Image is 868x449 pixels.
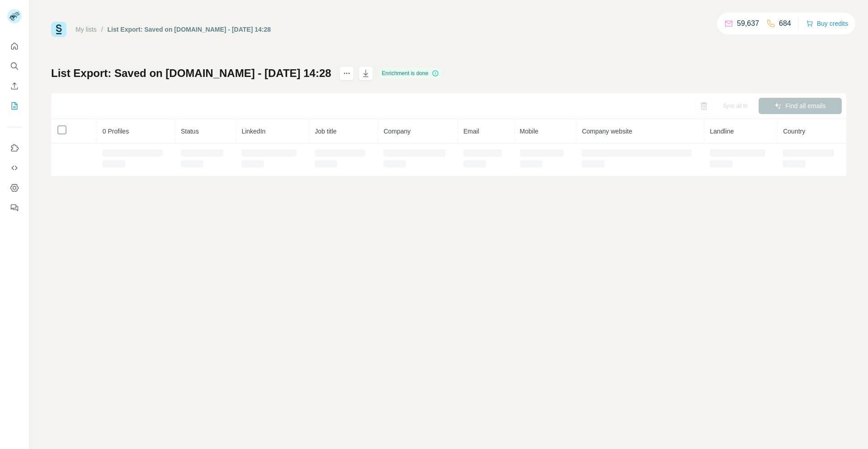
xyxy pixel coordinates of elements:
[779,18,791,29] p: 684
[7,160,22,176] button: Use Surfe API
[7,200,22,216] button: Feedback
[783,128,805,135] span: Country
[315,128,336,135] span: Job title
[7,140,22,156] button: Use Surfe on LinkedIn
[7,78,22,94] button: Enrich CSV
[7,98,22,114] button: My lists
[710,128,734,135] span: Landline
[241,128,265,135] span: LinkedIn
[379,68,442,79] div: Enrichment is done
[520,128,538,135] span: Mobile
[7,180,22,196] button: Dashboard
[383,128,410,135] span: Company
[103,128,129,135] span: 0 Profiles
[75,26,97,33] a: My lists
[582,128,632,135] span: Company website
[51,22,66,37] img: Surfe Logo
[7,58,22,74] button: Search
[340,66,354,81] button: actions
[101,25,103,34] li: /
[7,38,22,54] button: Quick start
[737,18,759,29] p: 59,637
[181,128,199,135] span: Status
[806,17,848,30] button: Buy credits
[463,128,479,135] span: Email
[108,25,271,34] div: List Export: Saved on [DOMAIN_NAME] - [DATE] 14:28
[51,66,331,81] h1: List Export: Saved on [DOMAIN_NAME] - [DATE] 14:28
